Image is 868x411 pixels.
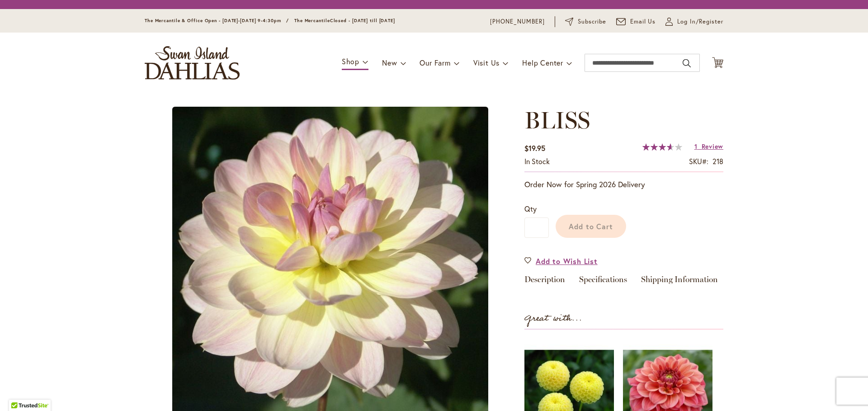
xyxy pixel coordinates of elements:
[524,143,545,153] span: $19.95
[536,256,598,266] span: Add to Wish List
[524,106,590,134] span: BLISS
[694,142,698,151] span: 1
[524,179,723,190] p: Order Now for Spring 2026 Delivery
[565,17,606,26] a: Subscribe
[702,142,723,151] span: Review
[524,256,598,266] a: Add to Wish List
[641,275,718,288] a: Shipping Information
[145,46,240,80] a: store logo
[689,156,708,166] strong: SKU
[642,143,682,151] div: 73%
[616,17,656,26] a: Email Us
[420,58,450,67] span: Our Farm
[578,17,606,26] span: Subscribe
[524,156,550,166] span: In stock
[473,58,500,67] span: Visit Us
[145,18,330,24] span: The Mercantile & Office Open - [DATE]-[DATE] 9-4:30pm / The Mercantile
[524,204,537,213] span: Qty
[524,275,565,288] a: Description
[330,18,395,24] span: Closed - [DATE] till [DATE]
[342,57,359,66] span: Shop
[382,58,397,67] span: New
[677,17,723,26] span: Log In/Register
[683,56,691,71] button: Search
[524,311,582,326] strong: Great with...
[490,17,545,26] a: [PHONE_NUMBER]
[522,58,563,67] span: Help Center
[630,17,656,26] span: Email Us
[579,275,627,288] a: Specifications
[524,275,723,288] div: Detailed Product Info
[665,17,723,26] a: Log In/Register
[524,156,550,167] div: Availability
[7,379,32,404] iframe: Launch Accessibility Center
[712,156,723,167] div: 218
[694,142,723,151] a: 1 Review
